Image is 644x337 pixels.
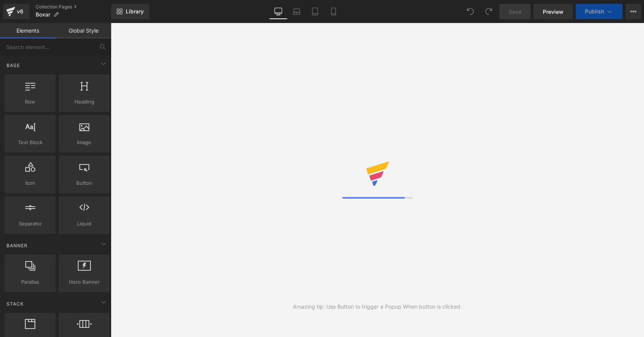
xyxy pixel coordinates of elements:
span: Icon [7,179,53,187]
a: Collection Pages [36,4,111,10]
button: Redo [481,4,496,19]
div: v6 [15,7,25,16]
span: Save [509,8,521,16]
a: Global Style [56,23,111,38]
span: Row [7,98,53,106]
span: Image [61,138,107,146]
a: Tablet [306,4,324,19]
button: Undo [463,4,478,19]
span: Preview [543,8,563,16]
span: Hero Banner [61,278,107,286]
span: Text Block [7,138,53,146]
span: Button [61,179,107,187]
a: Desktop [269,4,287,19]
a: New Library [111,4,149,19]
a: Laptop [287,4,306,19]
span: Banner [6,242,28,249]
a: v6 [3,4,30,19]
div: Amazing tip: Use Button to trigger a Popup When button is clicked. [293,302,462,311]
span: Boxar [36,12,50,18]
span: Separator [7,220,53,228]
span: Publish [585,8,604,15]
button: More [626,4,641,19]
span: Library [126,8,144,15]
span: Liquid [61,220,107,228]
span: Heading [61,98,107,106]
span: Parallax [7,278,53,286]
a: Preview [534,4,573,19]
a: Mobile [324,4,343,19]
button: Publish [576,4,623,19]
span: Base [6,62,21,69]
span: Stack [6,300,25,307]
